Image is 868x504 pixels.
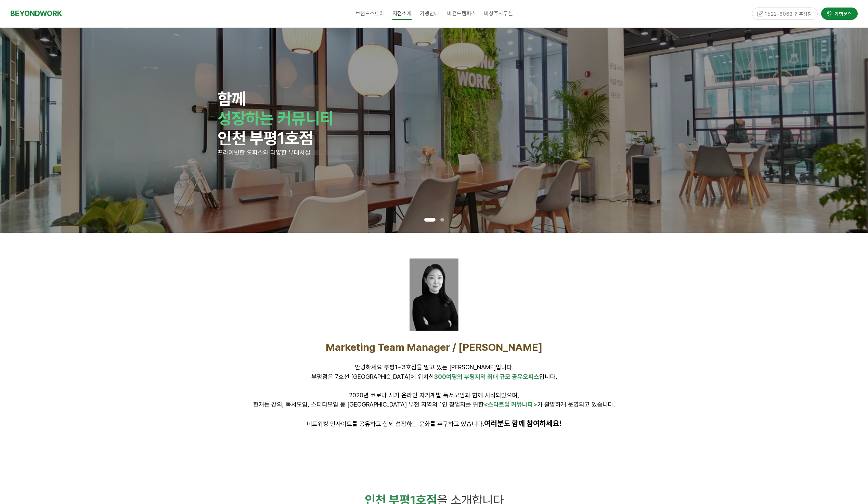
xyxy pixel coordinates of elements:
span: 2020년 코로나 시기 온라인 자기계발 독서모임과 함께 시작되었으며, [349,392,519,399]
span: 300여평의 부평지역 최대 규모 공유오피스 [434,373,539,380]
span: 프라이빗한 오피스와 다양한 부대시설 [218,149,310,156]
a: 비상주사무실 [480,5,517,22]
a: BEYONDWORK [10,7,62,20]
span: 부평점은 7호선 [GEOGRAPHIC_DATA]에 위치한 입니다. [311,373,557,380]
a: 비욘드캠퍼스 [443,5,480,22]
a: 지점소개 [388,5,416,22]
span: Marketing Team Manager / [PERSON_NAME] [326,341,542,353]
span: 비상주사무실 [484,10,513,17]
span: <스타트업 커뮤니티> [484,401,537,408]
a: 가맹문의 [821,6,858,18]
span: 안녕하세요 부평1~3호점을 맡고 있는 [PERSON_NAME]입니다. [355,363,514,371]
span: 브랜드스토리 [355,10,384,17]
span: 지점소개 [392,7,412,20]
a: 가맹안내 [416,5,443,22]
strong: 인천 부평1호점 [218,128,313,148]
a: 브랜드스토리 [351,5,388,22]
span: 가맹안내 [420,10,439,17]
span: 비욘드캠퍼스 [447,10,476,17]
span: 가맹문의 [832,10,852,16]
strong: 함께 [218,89,246,109]
strong: 성장하는 커뮤니티 [218,108,334,128]
span: 현재는 강의, 독서모임, 스터디모임 등 [GEOGRAPHIC_DATA] 부천 지역의 1인 창업자를 위한 가 활발하게 운영되고 있습니다. [253,401,615,408]
strong: 여러분도 함께 참여하세요! [484,419,561,428]
span: 네트워킹 인사이트를 공유하고 함께 성장하는 문화를 추구하고 있습니다. [307,420,484,427]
